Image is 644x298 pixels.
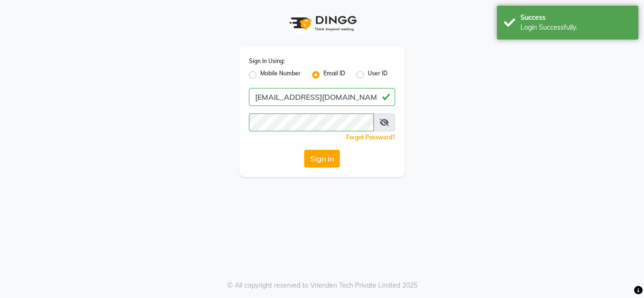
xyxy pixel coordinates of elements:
label: User ID [368,69,388,81]
div: Success [520,13,631,23]
div: Login Successfully. [520,23,631,32]
img: logo1.svg [284,9,360,37]
a: Forgot Password? [346,134,395,141]
label: Mobile Number [260,69,301,81]
input: Username [249,113,374,131]
input: Username [249,88,395,106]
label: Email ID [323,69,345,81]
button: Sign In [304,150,340,168]
label: Sign In Using: [249,57,285,65]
